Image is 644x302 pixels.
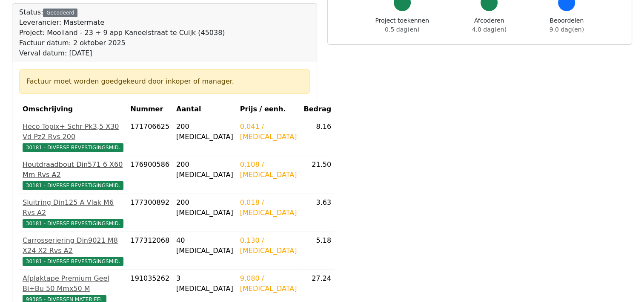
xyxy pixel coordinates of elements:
[23,273,123,294] div: Afplaktape Premium Geel Bi+Bu 50 Mmx50 M
[19,48,225,58] div: Verval datum: [DATE]
[385,26,419,33] span: 0.5 dag(en)
[550,16,584,34] div: Beoordelen
[23,160,123,190] a: Houtdraadbout Din571 6 X60 Mm Rvs A230181 - DIVERSE BEVESTIGINGSMID.
[127,156,173,194] td: 176900586
[127,118,173,156] td: 171706625
[23,181,123,190] span: 30181 - DIVERSE BEVESTIGINGSMID.
[240,273,297,294] div: 9.080 / [MEDICAL_DATA]
[19,17,225,28] div: Leverancier: Mastermate
[240,235,297,256] div: 0.130 / [MEDICAL_DATA]
[300,232,335,270] td: 5.18
[173,101,237,118] th: Aantal
[127,194,173,232] td: 177300892
[23,235,123,256] div: Carrosseriering Din9021 M8 X24 X2 Rvs A2
[240,197,297,218] div: 0.018 / [MEDICAL_DATA]
[176,235,233,256] div: 40 [MEDICAL_DATA]
[176,197,233,218] div: 200 [MEDICAL_DATA]
[23,160,123,180] div: Houtdraadbout Din571 6 X60 Mm Rvs A2
[26,76,303,87] div: Factuur moet worden goedgekeurd door inkoper of manager.
[300,101,335,118] th: Bedrag
[23,122,123,142] div: Heco Topix+ Schr Pk3,5 X30 Vd Pz2 Rvs 200
[176,160,233,180] div: 200 [MEDICAL_DATA]
[23,197,123,218] div: Sluitring Din125 A Vlak M6 Rvs A2
[472,26,507,33] span: 4.0 dag(en)
[300,118,335,156] td: 8.16
[19,101,127,118] th: Omschrijving
[23,257,123,266] span: 30181 - DIVERSE BEVESTIGINGSMID.
[127,101,173,118] th: Nummer
[240,122,297,142] div: 0.041 / [MEDICAL_DATA]
[240,160,297,180] div: 0.108 / [MEDICAL_DATA]
[300,156,335,194] td: 21.50
[19,7,225,58] div: Status:
[19,38,225,48] div: Factuur datum: 2 oktober 2025
[127,232,173,270] td: 177312068
[23,197,123,228] a: Sluitring Din125 A Vlak M6 Rvs A230181 - DIVERSE BEVESTIGINGSMID.
[23,122,123,152] a: Heco Topix+ Schr Pk3,5 X30 Vd Pz2 Rvs 20030181 - DIVERSE BEVESTIGINGSMID.
[550,26,584,33] span: 9.0 dag(en)
[300,194,335,232] td: 3.63
[472,16,507,34] div: Afcoderen
[176,122,233,142] div: 200 [MEDICAL_DATA]
[23,235,123,266] a: Carrosseriering Din9021 M8 X24 X2 Rvs A230181 - DIVERSE BEVESTIGINGSMID.
[23,143,123,152] span: 30181 - DIVERSE BEVESTIGINGSMID.
[375,16,429,34] div: Project toekennen
[19,28,225,38] div: Project: Mooiland - 23 + 9 app Kaneelstraat te Cuijk (45038)
[176,273,233,294] div: 3 [MEDICAL_DATA]
[43,9,77,17] div: Gecodeerd
[23,219,123,228] span: 30181 - DIVERSE BEVESTIGINGSMID.
[237,101,301,118] th: Prijs / eenh.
